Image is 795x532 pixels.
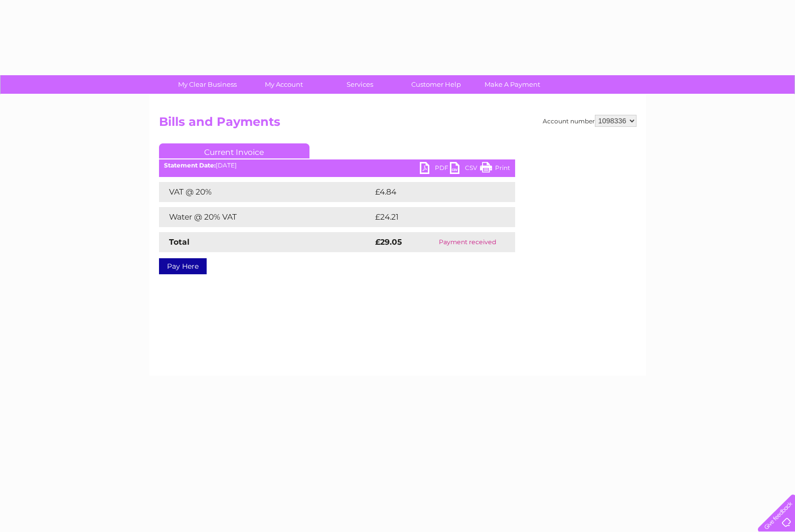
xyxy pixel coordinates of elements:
strong: Total [169,237,190,247]
td: £24.21 [373,207,494,227]
a: Print [480,162,510,176]
a: Customer Help [395,75,478,94]
a: Pay Here [159,258,207,274]
td: Payment received [420,232,515,252]
a: Make A Payment [471,75,554,94]
td: VAT @ 20% [159,182,373,202]
a: Current Invoice [159,143,309,158]
h2: Bills and Payments [159,115,637,134]
a: CSV [450,162,480,176]
td: Water @ 20% VAT [159,207,373,227]
b: Statement Date: [164,161,216,169]
a: PDF [420,162,450,176]
td: £4.84 [373,182,492,202]
div: Account number [543,115,637,127]
strong: £29.05 [375,237,402,247]
a: My Clear Business [166,75,249,94]
div: [DATE] [159,162,515,169]
a: Services [319,75,401,94]
a: My Account [242,75,325,94]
